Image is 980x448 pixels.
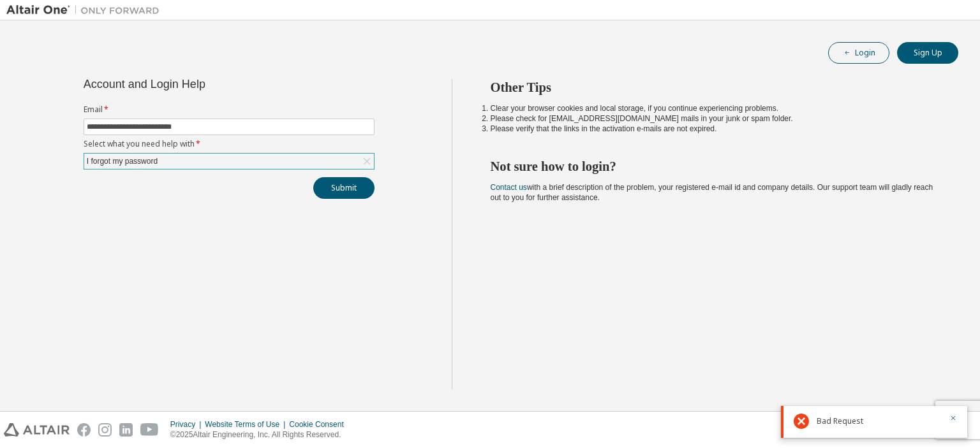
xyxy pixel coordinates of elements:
img: facebook.svg [77,423,91,437]
li: Clear your browser cookies and local storage, if you continue experiencing problems. [491,103,936,113]
div: Account and Login Help [84,79,316,89]
img: linkedin.svg [119,423,133,437]
h2: Not sure how to login? [491,158,936,175]
img: Altair One [6,4,166,17]
label: Select what you need help with [84,139,375,149]
img: altair_logo.svg [4,423,70,437]
div: I forgot my password [85,154,160,168]
div: Cookie Consent [289,419,351,430]
button: Login [828,42,889,64]
div: Website Terms of Use [205,419,289,430]
div: Privacy [170,419,205,430]
img: instagram.svg [98,423,112,437]
h2: Other Tips [491,79,936,96]
img: youtube.svg [140,423,159,437]
label: Email [84,105,375,115]
p: © 2025 Altair Engineering, Inc. All Rights Reserved. [170,430,352,440]
span: Bad Request [817,416,863,426]
button: Sign Up [897,42,958,64]
div: I forgot my password [84,154,374,169]
a: Contact us [491,183,527,192]
li: Please check for [EMAIL_ADDRESS][DOMAIN_NAME] mails in your junk or spam folder. [491,113,936,124]
button: Submit [313,177,375,199]
span: with a brief description of the problem, your registered e-mail id and company details. Our suppo... [491,183,933,202]
li: Please verify that the links in the activation e-mails are not expired. [491,124,936,134]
